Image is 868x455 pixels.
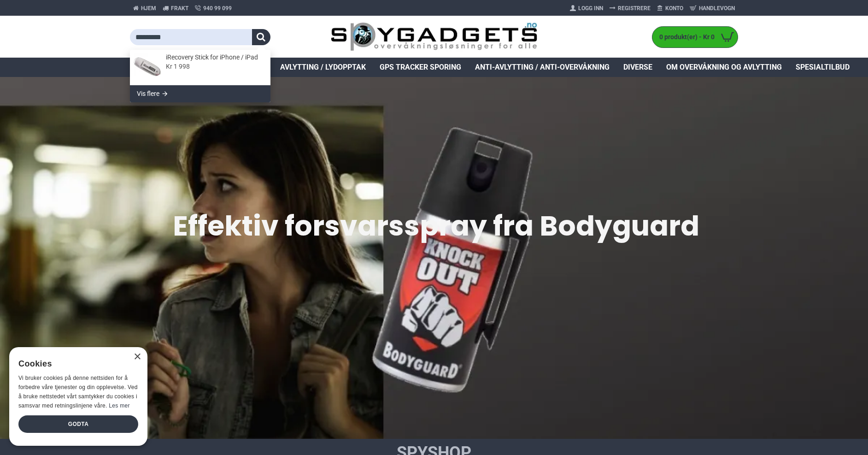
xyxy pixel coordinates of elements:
[789,58,856,77] a: Spesialtilbud
[796,62,850,73] span: Spesialtilbud
[380,62,461,73] span: GPS Tracker Sporing
[616,58,659,77] a: Diverse
[130,50,270,85] a: iRecovery Stick for iPhone / iPadKr 1 998
[699,4,735,12] span: Handlevogn
[134,53,161,81] img: iRecovery-stick-dataetterforskning-for-iphone-1-60x60w.webp
[618,4,651,12] span: Registrere
[18,354,132,374] div: Cookies
[666,62,782,73] span: Om overvåkning og avlytting
[652,27,738,47] a: 0 produkt(er) - Kr 0
[280,62,366,73] span: Avlytting / Lydopptak
[654,1,686,16] a: Konto
[109,402,129,409] a: Les mer, opens a new window
[606,1,654,16] a: Registrere
[203,4,232,12] span: 940 99 099
[373,58,468,77] a: GPS Tracker Sporing
[18,375,138,408] span: Vi bruker cookies på denne nettsiden for å forbedre våre tjenester og din opplevelse. Ved å bruke...
[475,62,610,73] span: Anti-avlytting / Anti-overvåkning
[166,62,264,71] span: Kr 1 998
[130,85,270,102] a: Vis flere
[166,53,264,61] span: iRecovery Stick for iPhone / iPad
[665,4,683,12] span: Konto
[578,4,603,12] span: Logg Inn
[652,32,717,42] span: 0 produkt(er) - Kr 0
[134,354,141,360] div: Close
[686,1,738,16] a: Handlevogn
[18,415,138,433] div: Godta
[659,58,789,77] a: Om overvåkning og avlytting
[171,4,188,12] span: Frakt
[273,58,373,77] a: Avlytting / Lydopptak
[468,58,616,77] a: Anti-avlytting / Anti-overvåkning
[567,1,606,16] a: Logg Inn
[331,22,538,52] img: SpyGadgets.no
[623,62,652,73] span: Diverse
[141,4,156,12] span: Hjem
